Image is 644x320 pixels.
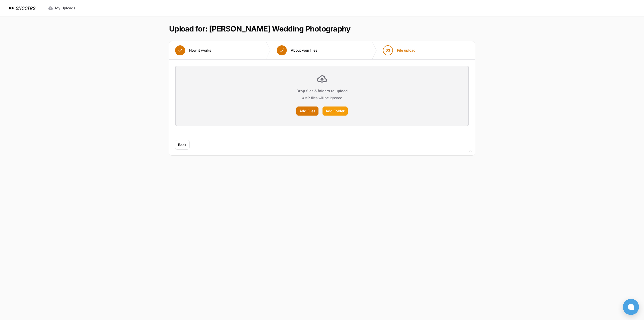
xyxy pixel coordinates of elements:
a: My Uploads [45,4,78,13]
h1: Upload for: [PERSON_NAME] Wedding Photography [169,24,350,33]
button: Back [175,140,189,149]
label: Add Files [296,106,318,116]
span: Back [178,142,186,147]
label: Add Folder [323,106,348,116]
a: SHOOTRS SHOOTRS [8,5,35,11]
button: About your files [271,41,324,59]
p: XMP files will be ignored [302,95,342,100]
p: Drop files & folders to upload [297,88,348,93]
h1: SHOOTRS [16,5,35,11]
span: My Uploads [55,6,75,11]
img: SHOOTRS [8,5,16,11]
button: 03 File upload [377,41,422,59]
span: How it works [189,48,211,53]
span: 03 [386,48,390,53]
span: About your files [291,48,317,53]
span: File upload [397,48,416,53]
button: How it works [169,41,217,59]
div: v2 [469,148,472,154]
button: Open chat window [623,299,639,315]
